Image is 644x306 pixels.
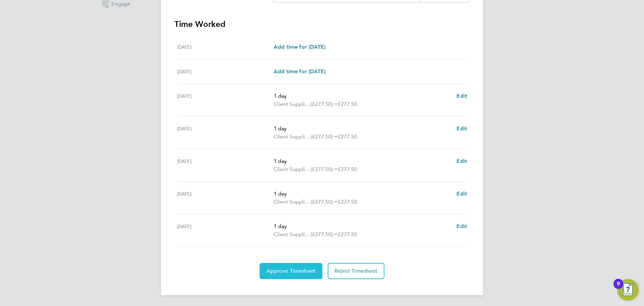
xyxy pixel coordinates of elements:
button: Reject Timesheet [328,263,384,279]
p: 1 day [274,157,451,165]
div: [DATE] [177,190,274,206]
span: Engage [111,1,130,7]
div: [DATE] [177,125,274,141]
span: Client Supplied [274,133,311,141]
div: [DATE] [177,157,274,173]
span: (£277.50) = [311,101,338,107]
span: Edit [457,125,467,132]
span: (£277.50) = [311,166,338,172]
span: Add time for [DATE] [274,44,325,50]
span: Edit [457,93,467,99]
a: Edit [457,157,467,165]
a: Add time for [DATE] [274,68,325,76]
span: Edit [457,223,467,229]
button: Approve Timesheet [260,263,322,279]
span: £277.50 [338,101,357,107]
p: 1 day [274,125,451,133]
a: Edit [457,190,467,198]
div: 9 [617,284,620,293]
span: Add time for [DATE] [274,68,325,75]
span: £277.50 [338,199,357,205]
span: (£277.50) = [311,231,338,237]
p: 1 day [274,92,451,100]
span: £277.50 [338,166,357,172]
span: Approve Timesheet [266,268,316,274]
div: [DATE] [177,92,274,108]
span: Client Supplied [274,100,311,108]
span: Edit [457,190,467,197]
h3: Time Worked [174,19,470,30]
a: Edit [457,125,467,133]
p: 1 day [274,190,451,198]
a: Edit [457,222,467,230]
p: 1 day [274,222,451,230]
span: Reject Timesheet [334,268,378,274]
span: (£277.50) = [311,133,338,140]
div: [DATE] [177,222,274,238]
span: Client Supplied [274,165,311,173]
a: Add time for [DATE] [274,43,325,51]
a: Edit [457,92,467,100]
span: £277.50 [338,133,357,140]
span: Edit [457,158,467,164]
span: Client Supplied [274,230,311,238]
div: [DATE] [177,43,274,51]
div: [DATE] [177,68,274,76]
span: Client Supplied [274,198,311,206]
button: Open Resource Center, 9 new notifications [617,279,639,301]
span: £277.50 [338,231,357,237]
span: (£277.50) = [311,199,338,205]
